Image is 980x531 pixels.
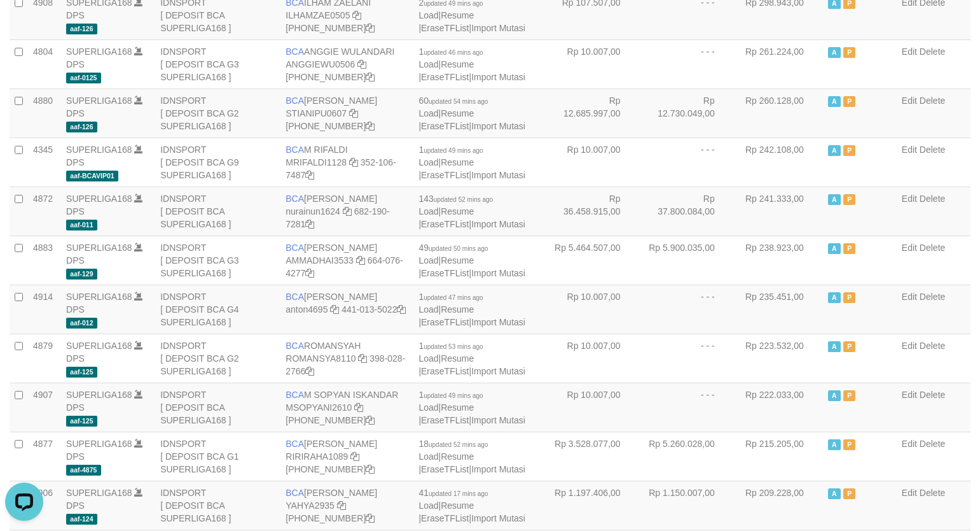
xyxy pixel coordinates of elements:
span: 60 [418,96,488,106]
a: EraseTFList [421,268,469,278]
a: Edit [902,243,917,253]
a: STIANIPU0607 [286,108,347,118]
td: 4879 [28,334,61,383]
a: Load [418,451,438,462]
span: updated 47 mins ago [424,294,483,301]
a: EraseTFList [421,170,469,180]
span: BCA [286,439,304,449]
a: ILHAMZAE0505 [286,10,350,20]
span: aaf-011 [66,220,97,230]
a: Load [418,59,438,69]
a: SUPERLIGA168 [66,439,132,449]
a: anton4695 [286,304,328,315]
a: Load [418,255,438,265]
a: SUPERLIGA168 [66,145,132,155]
td: Rp 242.108,00 [734,138,823,187]
a: EraseTFList [421,23,469,33]
a: Resume [441,108,474,118]
td: Rp 10.007,00 [546,285,640,334]
span: updated 49 mins ago [424,147,483,154]
a: Copy ANGGIEWU0506 to clipboard [357,59,366,69]
a: ROMANSYA8110 [286,353,355,364]
a: Delete [920,390,945,400]
td: 4883 [28,236,61,285]
span: updated 54 mins ago [429,98,488,105]
span: Active [828,96,841,107]
a: Import Mutasi [471,366,525,376]
a: Copy AMMADHAI3533 to clipboard [356,255,365,265]
td: Rp 10.007,00 [546,334,640,383]
span: 143 [418,194,493,204]
a: ANGGIEWU0506 [286,59,355,69]
a: Import Mutasi [471,170,525,180]
td: 4877 [28,432,61,481]
td: DPS [61,88,155,138]
a: Delete [920,46,945,57]
span: 18 [418,439,488,449]
a: SUPERLIGA168 [66,292,132,302]
span: 1 [418,46,483,57]
span: Active [828,145,841,156]
span: Active [828,194,841,205]
td: IDNSPORT [ DEPOSIT BCA SUPERLIGA168 ] [155,383,280,432]
span: Active [828,243,841,254]
td: Rp 215.205,00 [734,432,823,481]
a: Edit [902,96,917,106]
a: Delete [920,488,945,498]
a: Delete [920,243,945,253]
a: Load [418,353,438,364]
td: DPS [61,481,155,530]
span: aaf-125 [66,367,97,378]
a: EraseTFList [421,219,469,229]
a: Load [418,304,438,315]
span: 49 [418,243,488,253]
a: nurainun1624 [286,206,340,216]
a: EraseTFList [421,464,469,474]
a: Resume [441,255,474,265]
span: Paused [843,488,856,499]
td: IDNSPORT [ DEPOSIT BCA G3 SUPERLIGA168 ] [155,39,280,88]
td: Rp 1.197.406,00 [546,481,640,530]
a: Copy 4062280631 to clipboard [366,23,375,33]
td: 4907 [28,383,61,432]
span: aaf-126 [66,24,97,34]
span: aaf-BCAVIP01 [66,171,118,181]
td: - - - [640,39,734,88]
span: BCA [286,145,304,155]
a: EraseTFList [421,121,469,131]
span: Paused [843,341,856,352]
a: Resume [441,353,474,364]
a: Import Mutasi [471,317,525,327]
span: | | | [418,341,525,376]
td: Rp 241.333,00 [734,187,823,236]
a: Load [418,108,438,118]
td: DPS [61,39,155,88]
span: | | | [418,439,525,474]
a: Copy 3980282766 to clipboard [305,366,314,376]
span: Active [828,390,841,401]
td: 4345 [28,138,61,187]
a: Edit [902,390,917,400]
span: | | | [418,390,525,425]
td: - - - [640,285,734,334]
span: Paused [843,439,856,450]
td: Rp 223.532,00 [734,334,823,383]
span: Paused [843,96,856,107]
a: Resume [441,402,474,413]
a: EraseTFList [421,366,469,376]
a: SUPERLIGA168 [66,96,132,106]
a: SUPERLIGA168 [66,488,132,498]
td: Rp 36.458.915,00 [546,187,640,236]
a: Resume [441,157,474,167]
span: | | | [418,46,525,82]
td: Rp 37.800.084,00 [640,187,734,236]
td: - - - [640,138,734,187]
td: DPS [61,236,155,285]
a: Copy anton4695 to clipboard [330,304,339,315]
td: Rp 235.451,00 [734,285,823,334]
td: [PERSON_NAME] [PHONE_NUMBER] [280,88,413,138]
td: IDNSPORT [ DEPOSIT BCA SUPERLIGA168 ] [155,187,280,236]
span: Active [828,47,841,58]
span: BCA [286,292,304,302]
a: RIRIRAHA1089 [286,451,348,462]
